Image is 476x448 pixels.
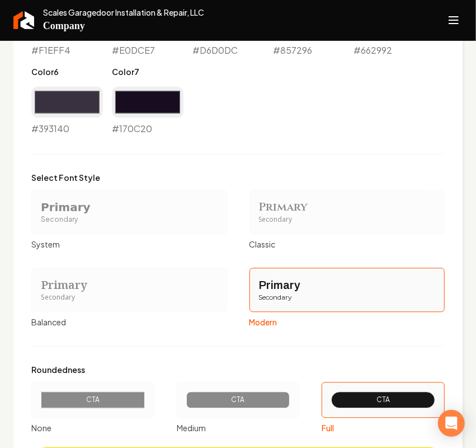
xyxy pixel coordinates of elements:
div: Primary [41,277,218,293]
div: #170C20 [112,86,183,136]
div: Secondary [41,293,218,302]
label: Roundedness [31,364,445,375]
div: Secondary [259,293,436,302]
div: Secondary [41,215,218,225]
div: Medium [177,422,300,433]
span: Company [43,18,204,34]
div: Modern [249,316,445,328]
div: Primary [41,199,218,215]
div: Secondary [259,215,436,225]
div: CTA [341,395,426,404]
label: Color 6 [31,66,103,77]
div: #393140 [31,86,103,136]
img: Rebolt Logo [13,11,34,29]
div: Classic [249,239,445,250]
label: Color 7 [112,66,183,77]
div: CTA [50,395,135,404]
div: CTA [196,395,281,404]
div: Open Intercom Messenger [438,410,465,437]
div: Full [322,422,445,433]
div: System [31,239,227,250]
div: None [31,422,154,433]
span: Scales Garagedoor Installation & Repair, LLC [43,7,204,18]
label: Select Font Style [31,172,445,183]
div: Primary [259,277,436,293]
button: Open navigation menu [440,7,467,34]
div: Primary [259,199,436,215]
div: Balanced [31,316,227,328]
